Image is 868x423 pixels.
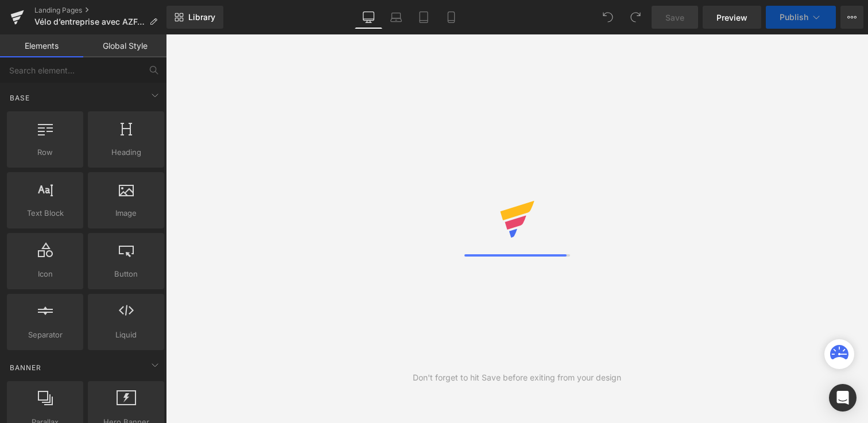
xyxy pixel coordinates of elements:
span: Library [188,12,215,22]
span: Image [91,207,161,219]
button: Publish [766,6,836,29]
span: Separator [10,329,80,341]
a: Global Style [83,34,166,57]
span: Publish [780,13,808,22]
button: Undo [596,6,619,29]
button: Redo [624,6,647,29]
span: Row [10,146,80,158]
a: Laptop [382,6,410,29]
span: Button [91,268,161,280]
div: Open Intercom Messenger [829,384,857,412]
a: Landing Pages [34,6,166,15]
span: Icon [10,268,80,280]
span: Save [665,11,684,24]
a: Preview [703,6,761,29]
span: Banner [9,362,42,373]
span: Preview [716,11,747,24]
span: Liquid [91,329,161,341]
span: Vélo d’entreprise avec AZFALTE [34,17,145,26]
a: Tablet [410,6,437,29]
a: New Library [166,6,223,29]
span: Text Block [10,207,80,219]
a: Desktop [355,6,382,29]
div: Don't forget to hit Save before exiting from your design [413,371,621,384]
span: Base [9,92,31,103]
span: Heading [91,146,161,158]
button: More [840,6,863,29]
a: Mobile [437,6,465,29]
